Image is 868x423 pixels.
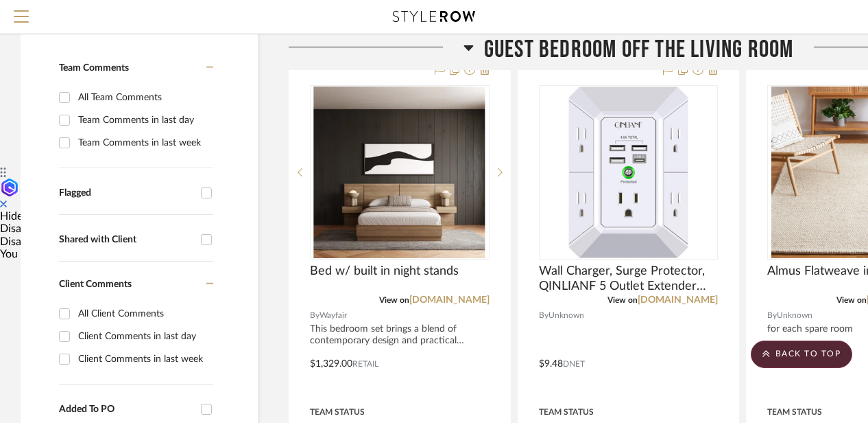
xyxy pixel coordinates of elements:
span: Unknown [777,309,812,322]
span: By [310,309,320,322]
span: Wayfair [320,309,347,322]
div: All Team Comments [78,87,210,108]
div: Shared with Client [59,234,194,246]
span: Guest Bedroom off the Living Room [484,34,794,64]
span: View on [836,296,867,304]
div: Team Status [767,406,822,418]
div: Team Status [539,406,594,418]
div: Team Comments in last day [78,109,210,131]
a: [DOMAIN_NAME] [409,295,490,305]
span: View on [379,296,409,304]
div: 0 [540,86,718,259]
img: Wall Charger, Surge Protector, QINLIANF 5 Outlet Extender with 4 USB Charging Ports (4.8A Total) ... [568,87,688,258]
div: Client Comments in last week [78,348,210,370]
scroll-to-top-button: BACK TO TOP [751,341,852,368]
img: Bed w/ built in night stands [314,87,485,258]
span: Unknown [548,309,584,322]
div: Flagged [59,187,194,199]
div: Team Comments in last week [78,132,210,154]
div: 0 [311,86,489,259]
span: By [539,309,548,322]
span: View on [607,296,638,304]
span: Wall Charger, Surge Protector, QINLIANF 5 Outlet Extender with 4 USB Charging Ports (4.8A Total) ... [539,264,719,294]
div: Added To PO [59,404,194,415]
div: Client Comments in last day [78,325,210,347]
div: All Client Comments [78,303,210,325]
span: Client Comments [59,279,132,289]
a: [DOMAIN_NAME] [638,295,718,305]
span: By [767,309,777,322]
div: Team Status [310,406,365,418]
span: Bed w/ built in night stands [310,264,459,279]
span: Team Comments [59,63,129,73]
